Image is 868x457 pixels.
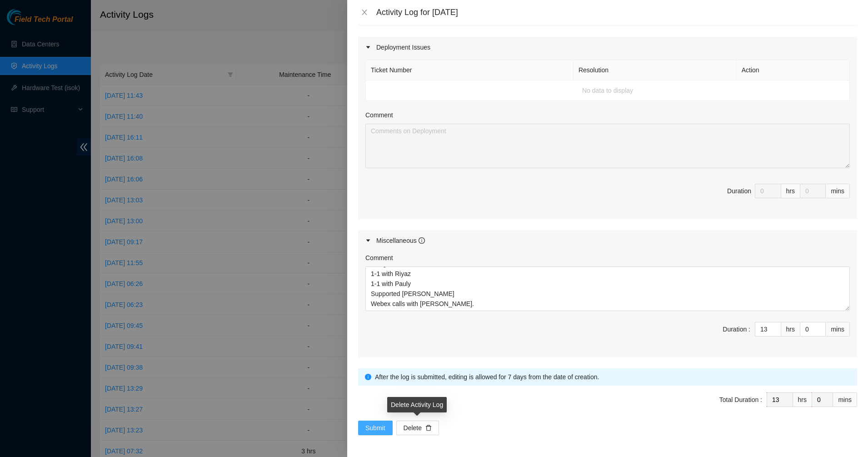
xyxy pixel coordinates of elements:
[781,184,800,198] div: hrs
[737,60,850,80] th: Action
[719,395,762,405] div: Total Duration :
[365,423,385,433] span: Submit
[404,423,422,433] span: Delete
[396,421,439,435] button: Deletedelete
[366,60,574,80] th: Ticket Number
[358,37,857,58] div: Deployment Issues
[419,237,425,244] span: info-circle
[793,392,812,407] div: hrs
[365,374,371,380] span: info-circle
[365,124,850,168] textarea: Comment
[826,322,850,336] div: mins
[365,45,371,50] span: caret-right
[826,184,850,198] div: mins
[376,7,857,17] div: Activity Log for [DATE]
[376,236,425,246] div: Miscellaneous
[365,110,393,120] label: Comment
[375,372,850,382] div: After the log is submitted, editing is allowed for 7 days from the date of creation.
[358,230,857,251] div: Miscellaneous info-circle
[365,253,393,263] label: Comment
[358,8,371,17] button: Close
[425,425,432,432] span: delete
[574,60,737,80] th: Resolution
[833,392,857,407] div: mins
[365,266,850,311] textarea: Comment
[366,80,850,101] td: No data to display
[781,322,800,336] div: hrs
[358,421,393,435] button: Submit
[727,186,751,196] div: Duration
[387,397,447,412] div: Delete Activity Log
[723,324,750,334] div: Duration :
[361,9,368,16] span: close
[365,238,371,243] span: caret-right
